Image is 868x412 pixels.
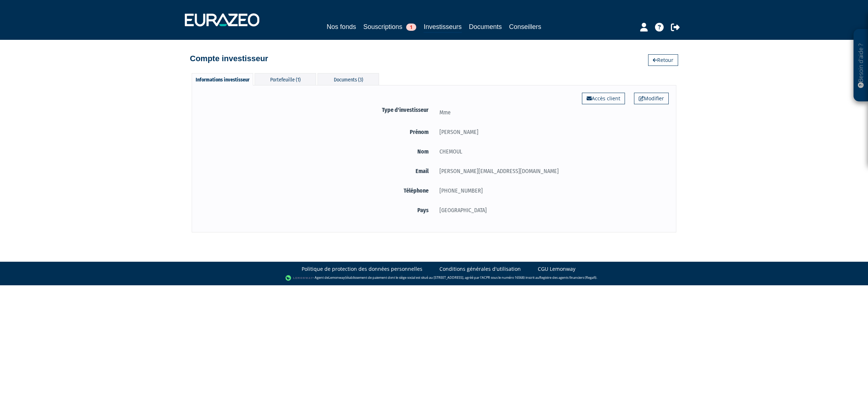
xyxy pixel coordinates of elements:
[199,127,434,136] label: Prénom
[7,274,861,282] div: - Agent de (établissement de paiement dont le siège social est situé au [STREET_ADDRESS], agréé p...
[434,206,669,215] div: [GEOGRAPHIC_DATA]
[406,24,416,31] span: 1
[424,22,461,33] a: Investisseurs
[509,22,541,32] a: Conseillers
[185,13,259,26] img: 1732889491-logotype_eurazeo_blanc_rvb.png
[648,54,678,66] a: Retour
[582,93,625,104] a: Accès client
[199,206,434,215] label: Pays
[857,33,865,98] p: Besoin d'aide ?
[434,108,669,117] div: Mme
[439,265,521,273] a: Conditions générales d'utilisation
[634,93,669,104] a: Modifier
[434,167,669,176] div: [PERSON_NAME][EMAIL_ADDRESS][DOMAIN_NAME]
[199,186,434,195] label: Téléphone
[539,276,596,280] a: Registre des agents financiers (Regafi)
[302,265,422,273] a: Politique de protection des données personnelles
[434,186,669,195] div: [PHONE_NUMBER]
[192,73,253,85] div: Informations investisseur
[363,22,416,32] a: Souscriptions1
[190,54,268,63] h4: Compte investisseur
[199,105,434,114] label: Type d'investisseur
[469,22,502,32] a: Documents
[199,167,434,176] label: Email
[434,127,669,136] div: [PERSON_NAME]
[285,274,313,282] img: logo-lemonway.png
[328,276,345,280] a: Lemonway
[538,265,575,273] a: CGU Lemonway
[199,147,434,156] label: Nom
[255,73,316,85] div: Portefeuille (1)
[327,22,356,32] a: Nos fonds
[434,147,669,156] div: CHEMOUL
[318,73,379,85] div: Documents (3)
